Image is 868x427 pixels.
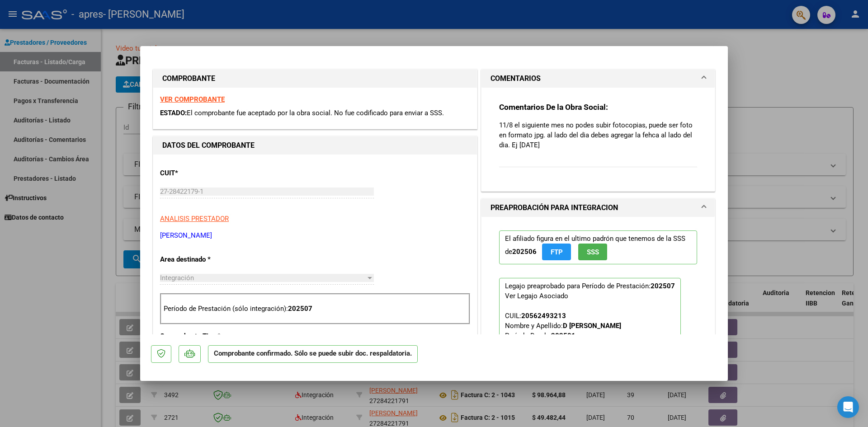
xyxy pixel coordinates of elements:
[512,248,537,256] strong: 202506
[481,217,715,395] div: PREAPROBACIÓN PARA INTEGRACION
[563,322,621,330] strong: D [PERSON_NAME]
[164,304,467,314] p: Período de Prestación (sólo integración):
[160,109,187,117] span: ESTADO:
[160,230,470,241] p: [PERSON_NAME]
[160,215,229,223] span: ANALISIS PRESTADOR
[288,305,312,313] strong: 202507
[551,248,563,256] span: FTP
[208,345,418,363] p: Comprobante confirmado. Sólo se puede subir doc. respaldatoria.
[499,103,608,112] strong: Comentarios De la Obra Social:
[160,95,225,103] a: VER COMPROBANTE
[587,248,599,256] span: SSS
[491,73,541,84] h1: COMENTARIOS
[162,141,255,150] strong: DATOS DEL COMPROBANTE
[499,120,697,150] p: 11/8 el siguiente mes no podes subir fotocopias, puede ser foto en formato jpg. al lado del dia d...
[499,230,697,264] p: El afiliado figura en el ultimo padrón que tenemos de la SSS de
[551,332,576,340] strong: 202501
[505,312,621,370] span: CUIL: Nombre y Apellido: Período Desde: Período Hasta: Admite Dependencia:
[542,244,571,260] button: FTP
[578,244,607,260] button: SSS
[837,396,859,418] div: Open Intercom Messenger
[521,311,566,321] div: 20562493213
[160,274,194,282] span: Integración
[651,282,675,290] strong: 202507
[187,109,444,117] span: El comprobante fue aceptado por la obra social. No fue codificado para enviar a SSS.
[481,199,715,217] mat-expansion-panel-header: PREAPROBACIÓN PARA INTEGRACION
[481,88,715,191] div: COMENTARIOS
[499,278,681,375] p: Legajo preaprobado para Período de Prestación:
[505,291,568,301] div: Ver Legajo Asociado
[162,74,215,83] strong: COMPROBANTE
[160,254,253,265] p: Area destinado *
[160,331,253,342] p: Comprobante Tipo *
[491,202,618,213] h1: PREAPROBACIÓN PARA INTEGRACION
[160,168,253,178] p: CUIT
[481,70,715,88] mat-expansion-panel-header: COMENTARIOS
